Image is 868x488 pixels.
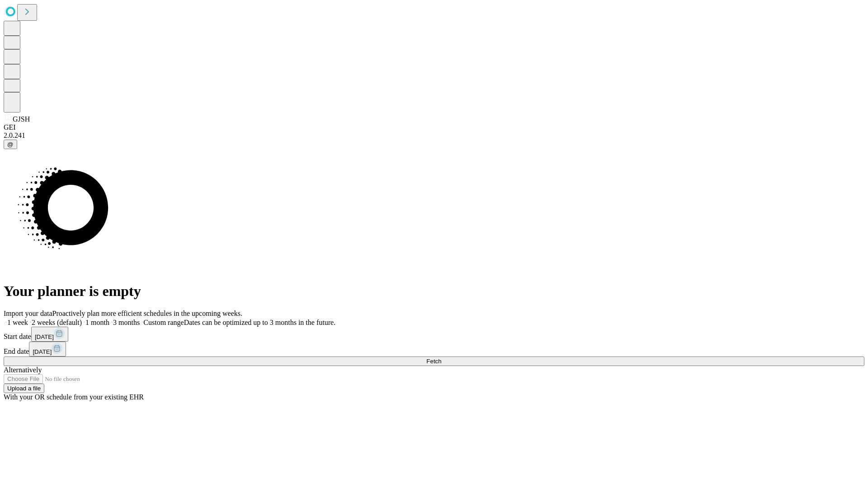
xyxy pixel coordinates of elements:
button: Upload a file [4,384,44,393]
button: Fetch [4,357,864,366]
span: [DATE] [35,333,54,340]
span: Proactively plan more efficient schedules in the upcoming weeks. [52,310,242,317]
span: Dates can be optimized up to 3 months in the future. [184,319,335,326]
div: GEI [4,123,864,131]
h1: Your planner is empty [4,283,864,300]
span: 1 month [85,319,109,326]
button: @ [4,140,17,149]
span: Fetch [426,358,441,365]
span: 2 weeks (default) [32,319,82,326]
div: Start date [4,327,864,342]
span: @ [7,141,14,148]
span: Custom range [143,319,184,326]
span: Import your data [4,310,52,317]
span: [DATE] [33,348,52,355]
span: With your OR schedule from your existing EHR [4,393,144,401]
span: GJSH [13,115,30,123]
div: End date [4,342,864,357]
span: 1 week [7,319,28,326]
div: 2.0.241 [4,131,864,140]
span: 3 months [113,319,140,326]
span: Alternatively [4,366,42,374]
button: [DATE] [31,327,68,342]
button: [DATE] [29,342,66,357]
